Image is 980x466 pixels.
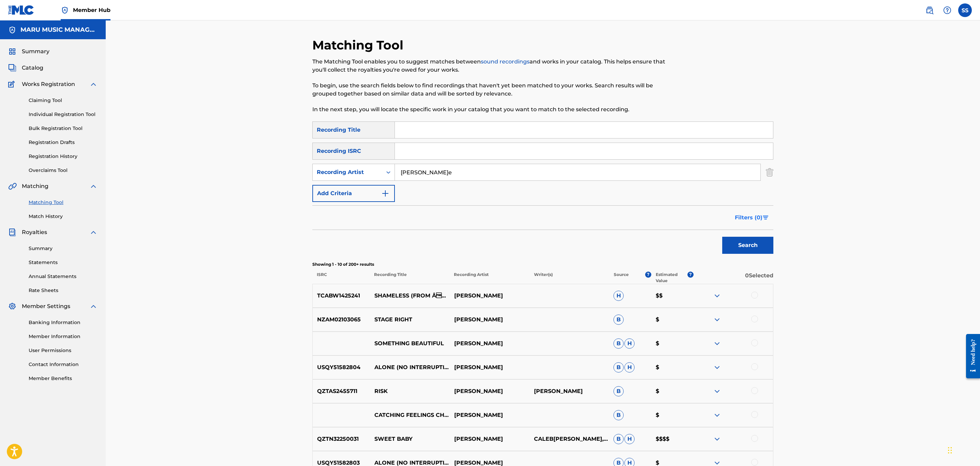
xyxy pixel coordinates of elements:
[713,363,721,372] img: expand
[29,375,98,382] a: Member Benefits
[624,434,635,444] span: H
[61,6,69,14] img: Top Rightsholder
[370,435,450,443] p: SWEET BABY
[958,3,972,17] div: User Menu
[766,164,773,181] img: Delete Criterion
[449,411,529,419] p: [PERSON_NAME]
[29,347,98,354] a: User Permissions
[651,339,694,348] p: $
[645,272,651,278] span: ?
[731,209,773,226] button: Filters (0)
[449,363,529,372] p: [PERSON_NAME]
[89,228,98,236] img: expand
[317,168,378,176] div: Recording Artist
[449,387,529,395] p: [PERSON_NAME]
[713,435,721,443] img: expand
[29,153,98,160] a: Registration History
[29,361,98,368] a: Contact Information
[529,435,609,443] p: CALEB[PERSON_NAME],[PERSON_NAME],[PERSON_NAME],[PERSON_NAME],[PERSON_NAME],[PERSON_NAME]
[946,433,980,466] iframe: Chat Widget
[8,80,17,88] img: Works Registration
[713,292,721,300] img: expand
[370,363,450,372] p: ALONE (NO INTERRUPTIONS)
[613,315,624,325] span: B
[312,185,395,202] button: Add Criteria
[449,339,529,348] p: [PERSON_NAME]
[312,82,667,98] p: To begin, use the search fields below to find recordings that haven't yet been matched to your wo...
[449,272,529,284] p: Recording Artist
[613,362,624,373] span: B
[722,237,773,254] button: Search
[313,363,370,372] p: USQY51582804
[313,435,370,443] p: QZTN32250031
[22,228,47,236] span: Royalties
[22,302,70,310] span: Member Settings
[29,259,98,266] a: Statements
[29,213,98,220] a: Match History
[943,6,951,14] img: help
[713,339,721,348] img: expand
[29,333,98,340] a: Member Information
[763,216,769,220] img: filter
[22,47,49,56] span: Summary
[370,387,450,395] p: RISK
[651,363,694,372] p: $
[29,245,98,252] a: Summary
[22,80,75,88] span: Works Registration
[8,228,16,236] img: Royalties
[89,302,98,310] img: expand
[29,199,98,206] a: Matching Tool
[923,3,936,17] a: Public Search
[29,111,98,118] a: Individual Registration Tool
[613,386,624,396] span: B
[481,58,530,65] a: sound recordings
[8,182,17,190] img: Matching
[29,319,98,326] a: Banking Information
[529,387,609,395] p: [PERSON_NAME]
[651,387,694,395] p: $
[687,272,694,278] span: ?
[948,440,952,461] div: Drag
[961,329,980,383] iframe: Resource Center
[22,64,43,72] span: Catalog
[613,434,624,444] span: B
[8,64,16,72] img: Catalog
[29,139,98,146] a: Registration Drafts
[370,292,450,300] p: SHAMELESS (FROM ÂVANDERPUMP RULESÂ)
[651,435,694,443] p: $$$$
[624,338,635,349] span: H
[651,411,694,419] p: $
[8,26,16,34] img: Accounts
[656,272,687,284] p: Estimated Value
[8,5,34,15] img: MLC Logo
[449,435,529,443] p: [PERSON_NAME]
[370,339,450,348] p: SOMETHING BEAUTIFUL
[613,338,624,349] span: B
[29,97,98,104] a: Claiming Tool
[651,292,694,300] p: $$
[713,411,721,419] img: expand
[651,316,694,324] p: $
[312,121,773,257] form: Search Form
[8,47,16,56] img: Summary
[370,272,449,284] p: Recording Title
[312,105,667,114] p: In the next step, you will locate the specific work in your catalog that you want to match to the...
[89,182,98,190] img: expand
[713,387,721,395] img: expand
[73,6,110,14] span: Member Hub
[614,272,629,284] p: Source
[312,38,407,53] h2: Matching Tool
[381,189,389,198] img: 9d2ae6d4665cec9f34b9.svg
[312,261,773,267] p: Showing 1 - 10 of 200+ results
[370,316,450,324] p: STAGE RIGHT
[20,26,98,34] h5: MARU MUSIC MANAGEMENT
[925,6,934,14] img: search
[694,272,773,284] p: 0 Selected
[89,80,98,88] img: expand
[29,287,98,294] a: Rate Sheets
[313,387,370,395] p: QZTAS2455711
[313,316,370,324] p: NZAM02103065
[22,182,48,190] span: Matching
